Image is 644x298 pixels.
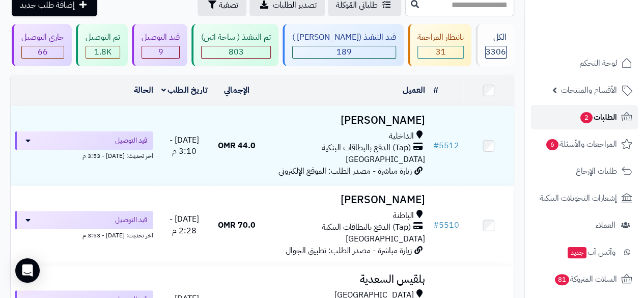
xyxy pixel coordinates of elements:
span: [GEOGRAPHIC_DATA] [346,233,425,245]
span: [DATE] - 2:28 م [170,213,199,237]
a: طلبات الإرجاع [531,159,638,183]
div: 1797 [86,46,120,58]
h3: بلقيس السعدية [266,274,425,285]
span: زيارة مباشرة - مصدر الطلب: الموقع الإلكتروني [278,165,412,177]
div: 31 [418,46,463,58]
span: 1.8K [94,46,111,58]
span: [GEOGRAPHIC_DATA] [346,153,425,166]
div: قيد التنفيذ ([PERSON_NAME] ) [292,32,396,43]
h3: [PERSON_NAME] [266,115,425,126]
span: 66 [38,46,48,58]
div: بانتظار المراجعة [417,32,464,43]
div: 66 [22,46,64,58]
span: 2 [580,112,593,123]
a: العملاء [531,213,638,237]
a: الطلبات2 [531,105,638,129]
span: إشعارات التحويلات البنكية [540,191,617,205]
span: 70.0 OMR [218,219,256,231]
h3: [PERSON_NAME] [266,194,425,206]
div: 803 [202,46,270,58]
div: قيد التوصيل [142,32,180,43]
span: لوحة التحكم [579,56,617,70]
div: الكل [485,32,507,43]
div: تم التوصيل [86,32,120,43]
div: اخر تحديث: [DATE] - 3:53 م [15,229,153,240]
a: # [433,84,438,96]
span: وآتس آب [567,245,615,259]
div: جاري التوصيل [21,32,64,43]
span: # [433,219,439,231]
span: 9 [158,46,163,58]
span: (Tap) الدفع بالبطاقات البنكية [322,142,411,154]
span: الداخلية [389,130,414,142]
a: وآتس آبجديد [531,240,638,264]
div: 9 [142,46,179,58]
a: قيد التوصيل 9 [130,24,189,66]
span: العملاء [596,218,615,232]
span: قيد التوصيل [115,215,147,225]
a: الكل3306 [473,24,516,66]
span: 44.0 OMR [218,140,256,152]
span: 6 [546,139,558,150]
a: لوحة التحكم [531,51,638,75]
div: تم التنفيذ ( ساحة اتين) [201,32,271,43]
span: الطلبات [579,110,617,124]
a: جاري التوصيل 66 [10,24,74,66]
a: تم التنفيذ ( ساحة اتين) 803 [189,24,281,66]
a: #5510 [433,219,459,231]
a: المراجعات والأسئلة6 [531,132,638,156]
span: المراجعات والأسئلة [545,137,617,151]
a: إشعارات التحويلات البنكية [531,186,638,210]
span: جديد [568,247,586,258]
div: Open Intercom Messenger [15,258,40,283]
span: (Tap) الدفع بالبطاقات البنكية [322,222,411,233]
span: 803 [229,46,244,58]
span: 189 [337,46,352,58]
a: الإجمالي [224,84,249,96]
a: تاريخ الطلب [161,84,208,96]
a: السلات المتروكة81 [531,267,638,291]
span: الباطنة [393,210,414,222]
span: [DATE] - 3:10 م [170,134,199,158]
a: العميل [403,84,425,96]
span: زيارة مباشرة - مصدر الطلب: تطبيق الجوال [286,245,412,257]
span: طلبات الإرجاع [576,164,617,178]
span: 31 [436,46,446,58]
a: الحالة [134,84,153,96]
span: السلات المتروكة [554,272,617,286]
div: اخر تحديث: [DATE] - 3:53 م [15,150,153,160]
a: #5512 [433,140,459,152]
a: بانتظار المراجعة 31 [406,24,473,66]
a: قيد التنفيذ ([PERSON_NAME] ) 189 [281,24,406,66]
div: 189 [293,46,396,58]
a: تم التوصيل 1.8K [74,24,130,66]
span: # [433,140,439,152]
span: قيد التوصيل [115,136,147,146]
span: 3306 [486,46,506,58]
span: الأقسام والمنتجات [561,83,617,97]
span: 81 [555,274,569,285]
